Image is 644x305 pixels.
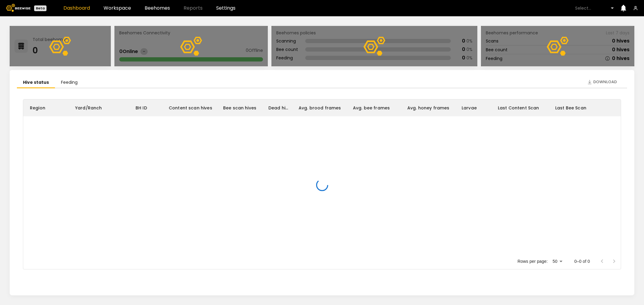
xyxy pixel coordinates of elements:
div: Region [23,99,69,116]
div: Yard/Ranch [69,99,129,116]
div: Beta [34,5,46,11]
div: Dead hives [262,99,292,116]
div: Avg. brood frames [299,99,341,116]
div: Yard/Ranch [75,99,102,116]
a: Workspace [104,6,131,11]
div: Last Bee Scan [555,99,586,116]
div: Avg. honey frames [407,99,450,116]
span: Reports [184,6,203,11]
div: Last Bee Scan [549,99,609,116]
div: Last Content Scan [498,99,539,116]
p: Rows per page: [517,258,548,264]
span: Download [593,79,617,85]
div: BH ID [136,99,147,116]
li: Hive status [17,77,55,88]
img: Beewise logo [6,4,30,12]
li: Feeding [55,77,84,88]
a: Beehomes [145,6,170,11]
div: Avg. bee frames [346,99,401,116]
div: Avg. brood frames [292,99,346,116]
div: Larvae [455,99,491,116]
div: Content scan hives [162,99,216,116]
button: Download [584,77,620,87]
div: Dead hives [268,99,288,116]
div: Last Content Scan [491,99,549,116]
div: Avg. honey frames [401,99,455,116]
a: Settings [216,6,235,11]
div: Region [30,99,45,116]
a: Dashboard [63,6,90,11]
div: Bee scan hives [223,99,256,116]
div: Bee scan hives [216,99,262,116]
div: BH ID [129,99,162,116]
div: Content scan hives [169,99,212,116]
p: 0–0 of 0 [574,258,590,264]
div: Avg. bee frames [353,99,390,116]
div: 50 [550,257,565,266]
div: Larvae [462,99,477,116]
